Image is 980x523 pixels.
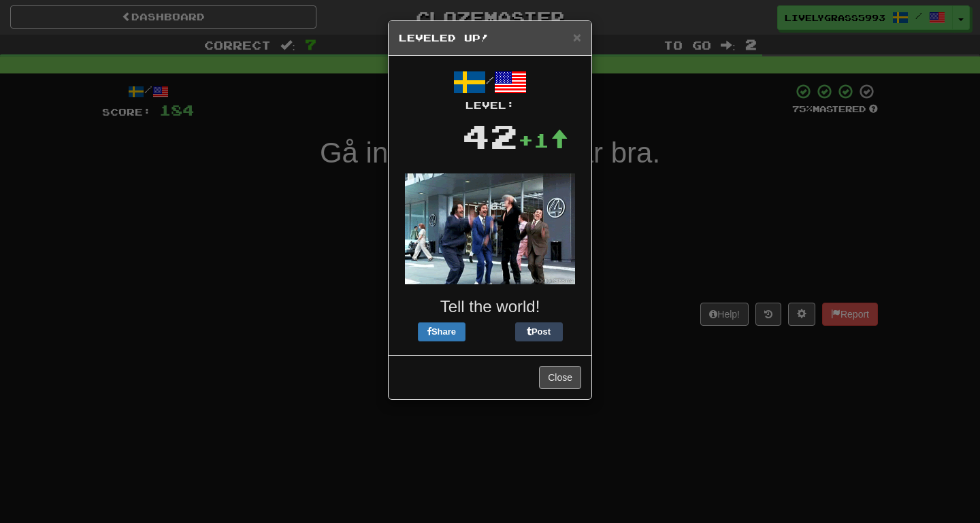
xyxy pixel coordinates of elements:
[462,112,518,160] div: 42
[405,173,575,284] img: anchorman-0f45bd94e4bc77b3e4009f63bd0ea52a2253b4c1438f2773e23d74ae24afd04f.gif
[418,322,465,341] button: Share
[518,126,568,154] div: +1
[539,366,581,389] button: Close
[399,66,581,112] div: /
[399,99,581,112] div: Level:
[573,30,581,44] button: Close
[465,322,515,341] iframe: X Post Button
[399,298,581,316] h3: Tell the world!
[399,31,581,45] h5: Leveled Up!
[573,29,581,45] span: ×
[515,322,563,341] button: Post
